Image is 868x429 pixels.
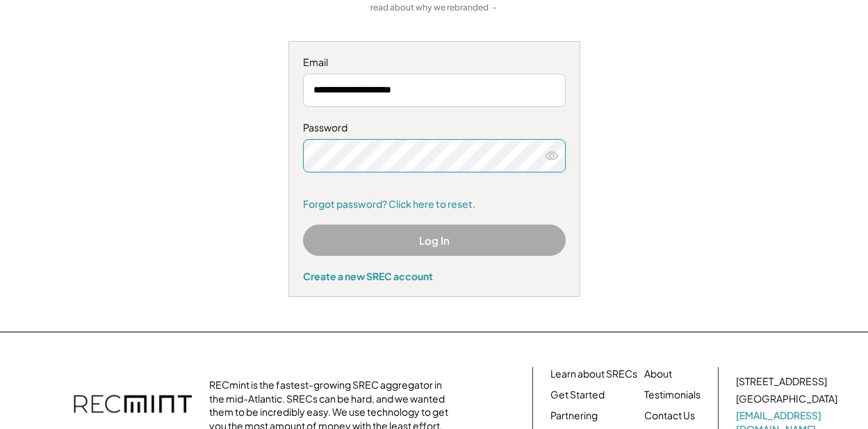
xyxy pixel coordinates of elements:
[550,367,637,381] a: Learn about SRECs
[303,197,566,211] a: Forgot password? Click here to reset.
[550,409,598,423] a: Partnering
[644,388,701,402] a: Testimonials
[644,409,695,423] a: Contact Us
[303,225,566,256] button: Log In
[303,270,566,282] div: Create a new SREC account
[644,367,672,381] a: About
[550,388,605,402] a: Get Started
[303,56,566,70] div: Email
[370,2,498,14] a: read about why we rebranded →
[736,375,827,389] div: [STREET_ADDRESS]
[303,121,566,135] div: Password
[736,392,837,406] div: [GEOGRAPHIC_DATA]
